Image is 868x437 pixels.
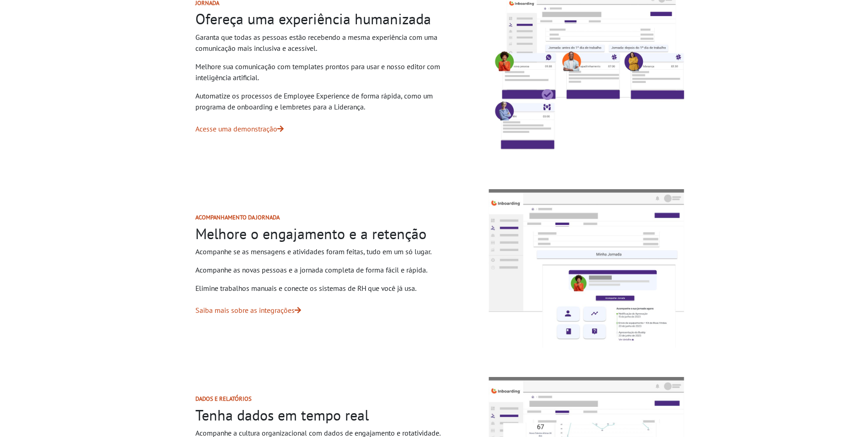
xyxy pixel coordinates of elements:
[195,90,456,112] p: Automatize os processos de Employee Experience de forma rápida, como um programa de onboarding e ...
[195,32,456,54] p: Garanta que todas as pessoas estão recebendo a mesma experiência com uma comunicação mais inclusi...
[195,61,456,83] p: Melhore sua comunicação com templates prontos para usar e nosso editor com inteligência artificial.
[195,306,301,315] a: Saiba mais sobre as integrações
[195,406,456,424] h2: Tenha dados em tempo real
[195,246,456,257] p: Acompanhe se as mensagens e atividades foram feitas, tudo em um só lugar.
[195,10,456,27] h2: Ofereça uma experiência humanizada
[60,38,181,55] input: Acessar Agora
[195,124,284,133] a: Acesse uma demonstração
[195,395,456,402] h2: Dados e relatórios
[485,186,688,352] img: Imagem da solução da Inbaording monstrando como acompanhar as mensagens e etapas de uma jornada.
[195,225,456,242] h2: Melhore o engajamento e a retenção
[195,214,456,221] h2: Acompanhamento da jornada
[195,283,456,294] p: Elimine trabalhos manuais e conecte os sistemas de RH que você já usa.
[195,264,456,275] p: Acompanhe as novas pessoas e a jornada completa de forma fácil e rápida.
